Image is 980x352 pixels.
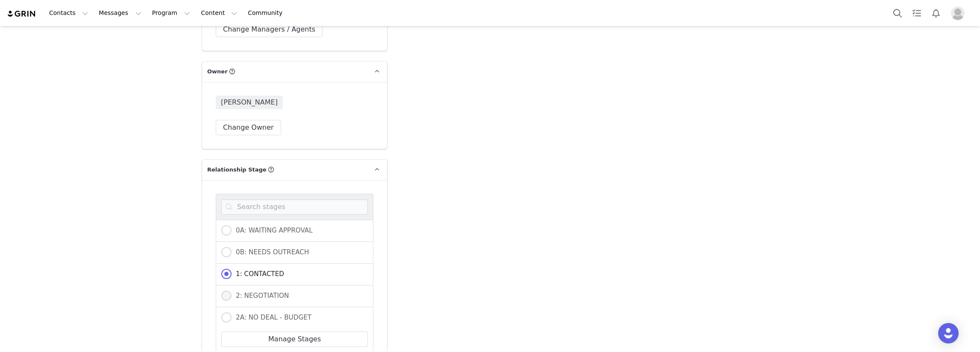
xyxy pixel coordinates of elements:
button: Messages [94,3,146,23]
a: Tasks [907,3,926,23]
input: Search stages [221,199,368,215]
button: Notifications [927,3,945,23]
p: Hi [PERSON_NAME] [PERSON_NAME], [3,3,291,10]
button: Change Owner [216,120,281,135]
a: Community [243,3,291,23]
span: 0A: WAITING APPROVAL [232,227,313,234]
span: [PERSON_NAME] [216,96,283,109]
span: it. [136,49,141,55]
span: Owner [207,67,228,76]
p: If you did not request this email, feel free to ignore [3,49,291,55]
span: 1: CONTACTED [232,270,284,278]
button: Search [888,3,907,23]
img: grin logo [7,10,37,18]
button: Content [196,3,242,23]
button: Contacts [44,3,93,23]
img: placeholder-profile.jpg [951,6,965,20]
button: Change Managers / Agents [216,22,323,37]
span: 2A: NO DEAL - BUDGET [232,314,311,321]
a: Verify [3,29,36,43]
div: Open Intercom Messenger [938,323,959,343]
p: You’re almost done! Please click the link below to verify your email. The link expires in 1 hour. [3,16,291,23]
span: 2: NEGOTIATION [232,292,289,300]
button: Program [147,3,196,23]
button: Profile [946,6,973,20]
span: Relationship Stage [207,166,267,174]
a: Manage Stages [221,332,368,347]
span: 0B: NEEDS OUTREACH [232,248,309,256]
